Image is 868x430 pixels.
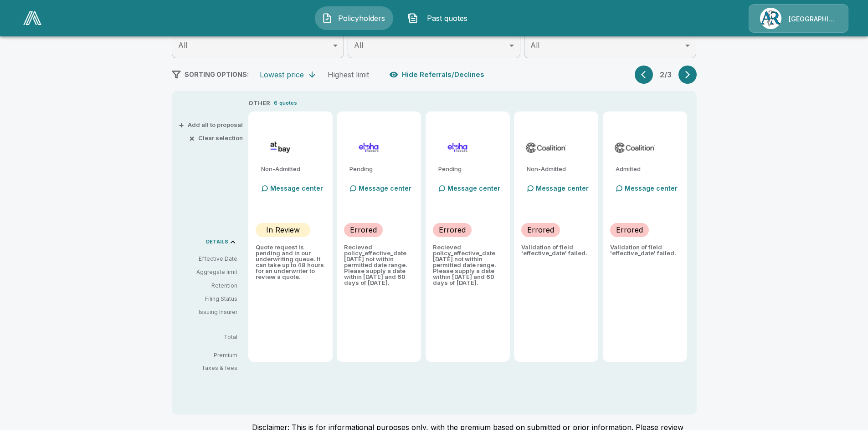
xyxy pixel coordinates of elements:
p: Message center [625,183,678,193]
p: Non-Admitted [527,166,591,172]
p: 6 [274,99,277,107]
p: Issuing Insurer [179,308,237,316]
button: +Add all to proposal [180,122,243,128]
p: Premium [179,353,245,358]
p: Errored [527,224,554,235]
button: Policyholders IconPolicyholders [315,6,393,30]
button: ×Clear selection [191,135,243,141]
button: Past quotes IconPast quotes [401,6,479,30]
p: 2 / 3 [657,71,675,78]
p: Errored [350,224,377,235]
span: × [189,135,195,141]
p: Errored [439,224,466,235]
p: quotes [279,99,297,107]
p: DETAILS [206,239,228,244]
p: Message center [447,183,500,193]
span: All [178,40,187,50]
p: Validation of field 'effective_date' failed. [521,244,591,256]
p: Effective Date [179,255,237,263]
p: [GEOGRAPHIC_DATA]/[PERSON_NAME] [789,15,837,24]
img: coalitioncyberadmitted [614,141,656,154]
p: Total [179,334,245,340]
img: atbaycybersurplus [259,141,302,154]
p: Pending [349,166,414,172]
span: All [530,40,539,50]
p: Message center [270,183,323,193]
button: Hide Referrals/Declines [387,66,488,83]
p: In Review [266,224,300,235]
p: Message center [359,183,411,193]
p: Taxes & fees [179,365,245,371]
span: SORTING OPTIONS: [185,71,249,78]
p: Message center [536,183,589,193]
img: AA Logo [23,11,41,25]
p: OTHER [248,99,270,108]
p: Validation of field 'effective_date' failed. [610,244,680,256]
span: All [354,40,363,50]
img: elphacyberstandard [348,141,390,154]
img: Agency Icon [760,8,781,29]
img: Policyholders Icon [322,13,333,24]
p: Recieved policy_effective_date [DATE] not within permitted date range. Please supply a date withi... [344,244,414,286]
a: Agency Icon[GEOGRAPHIC_DATA]/[PERSON_NAME] [749,4,848,33]
span: + [179,122,184,128]
span: Policyholders [336,13,386,24]
p: Retention [179,282,237,290]
p: Admitted [616,166,680,172]
p: Quote request is pending and in our underwriting queue. It can take up to 48 hours for an underwr... [256,244,325,280]
img: coalitioncyber [525,141,567,154]
div: Lowest price [260,70,304,79]
img: elphacyberenhanced [437,141,479,154]
img: Past quotes Icon [407,13,418,24]
p: Filing Status [179,295,237,303]
span: Past quotes [422,13,472,24]
div: Highest limit [328,70,369,79]
p: Recieved policy_effective_date [DATE] not within permitted date range. Please supply a date withi... [433,244,503,286]
p: Non-Admitted [261,166,325,172]
p: Pending [438,166,503,172]
p: Aggregate limit [179,268,237,276]
p: Errored [616,224,643,235]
